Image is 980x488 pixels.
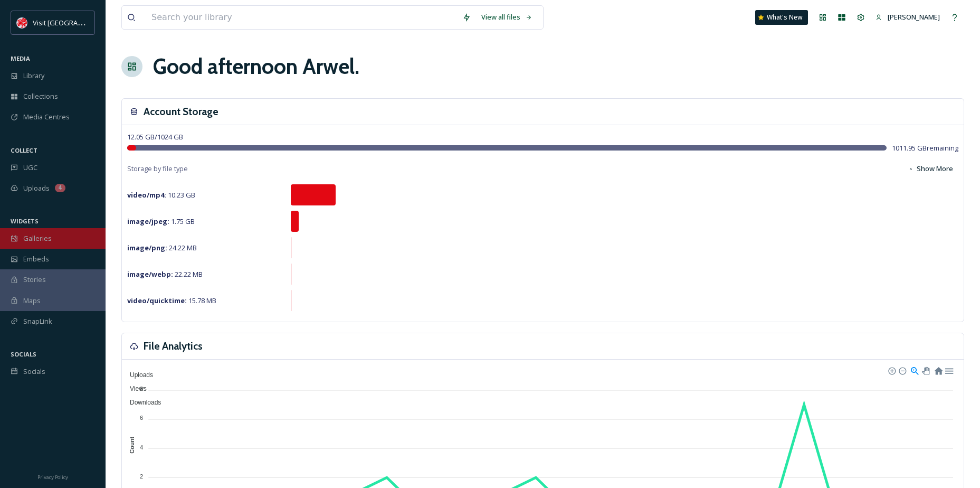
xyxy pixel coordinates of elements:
div: 4 [55,184,65,192]
strong: image/webp : [127,269,173,279]
input: Search your library [146,6,457,29]
span: Maps [23,296,41,306]
span: Visit [GEOGRAPHIC_DATA] [33,17,115,27]
tspan: 4 [140,444,143,450]
div: Zoom In [888,367,895,374]
strong: video/mp4 : [127,190,166,200]
span: Downloads [122,399,161,406]
span: UGC [23,163,37,173]
span: 10.23 GB [127,190,195,200]
tspan: 6 [140,415,143,421]
span: Socials [23,367,45,377]
span: 12.05 GB / 1024 GB [127,132,183,142]
span: [PERSON_NAME] [888,12,940,22]
tspan: 2 [140,473,143,480]
h1: Good afternoon Arwel . [153,51,359,82]
h3: File Analytics [144,339,203,354]
div: Reset Zoom [934,365,943,374]
span: Views [122,385,147,392]
span: Library [23,71,44,81]
span: 22.22 MB [127,269,203,279]
span: 1.75 GB [127,217,195,226]
tspan: 8 [140,386,143,392]
div: Menu [944,365,953,374]
span: Storage by file type [127,164,188,174]
span: Uploads [122,371,153,379]
span: Collections [23,91,58,101]
span: COLLECT [11,146,37,154]
strong: image/jpeg : [127,217,169,226]
button: Show More [902,158,958,179]
span: Stories [23,275,46,285]
text: Count [129,437,135,454]
span: Galleries [23,233,52,243]
span: 24.22 MB [127,243,197,252]
div: Selection Zoom [910,365,919,374]
strong: video/quicktime : [127,296,187,305]
span: SOCIALS [11,350,36,358]
span: Embeds [23,254,49,264]
span: WIDGETS [11,217,39,225]
span: Uploads [23,183,50,193]
span: SnapLink [23,316,52,326]
span: Media Centres [23,112,70,122]
div: Panning [922,367,928,373]
span: 15.78 MB [127,296,216,305]
h3: Account Storage [144,104,218,119]
span: 1011.95 GB remaining [892,143,958,153]
span: MEDIA [11,54,30,62]
a: What's New [755,10,808,25]
span: Privacy Policy [37,474,68,481]
div: Zoom Out [898,367,906,374]
a: [PERSON_NAME] [870,7,945,27]
a: View all files [476,7,538,27]
a: Privacy Policy [37,470,68,483]
img: Visit_Wales_logo.svg.png [17,17,27,28]
strong: image/png : [127,243,167,252]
